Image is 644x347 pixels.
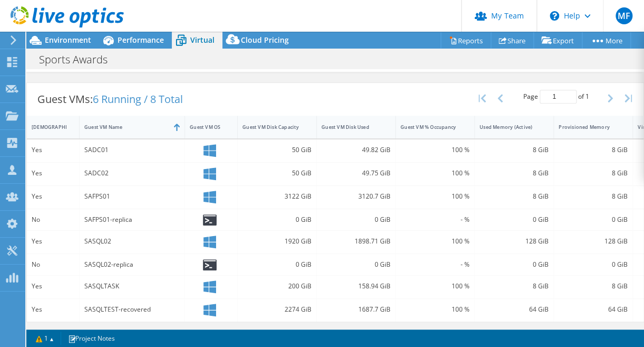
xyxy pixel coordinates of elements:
div: 100 % [401,304,470,315]
div: Yes [32,167,74,179]
div: 100 % [401,191,470,202]
a: Share [491,32,534,49]
span: MF [616,7,632,24]
div: 3122 GiB [242,191,311,202]
div: 64 GiB [559,304,628,315]
div: 0 GiB [480,214,549,226]
div: Yes [32,304,74,315]
div: 50 GiB [242,144,311,156]
div: 50 GiB [242,167,311,179]
span: 6 Running / 8 Total [93,92,183,106]
div: 8 GiB [559,191,628,202]
div: 0 GiB [242,214,311,226]
div: SASQLTEST-recovered [84,304,180,315]
a: Reports [441,32,491,49]
div: SADC01 [84,144,180,156]
div: SAFPS01-replica [84,214,180,226]
div: 8 GiB [480,280,549,292]
div: SAFPS01 [84,191,180,202]
div: Provisioned Memory [559,124,615,130]
div: Used Memory (Active) [480,124,536,130]
div: Guest VMs: [27,83,193,116]
h1: Sports Awards [34,54,124,65]
span: Page of [523,90,589,104]
div: 64 GiB [480,304,549,315]
div: 100 % [401,167,470,179]
span: Performance [118,35,164,45]
div: 8 GiB [480,167,549,179]
div: 1687.7 GiB [321,304,391,315]
div: 0 GiB [559,259,628,270]
div: Guest VM % Occupancy [401,124,457,130]
div: 128 GiB [480,236,549,247]
div: 100 % [401,280,470,292]
div: 0 GiB [321,214,391,226]
div: 0 GiB [242,259,311,270]
div: 128 GiB [559,236,628,247]
div: 8 GiB [559,280,628,292]
div: 3120.7 GiB [321,191,391,202]
a: Project Notes [61,332,122,345]
div: - % [401,259,470,270]
div: - % [401,214,470,226]
div: [DEMOGRAPHIC_DATA] [32,124,62,130]
div: 0 GiB [480,259,549,270]
input: jump to page [540,90,577,104]
div: 8 GiB [480,144,549,156]
div: 200 GiB [242,280,311,292]
div: Guest VM OS [190,124,220,130]
div: 49.82 GiB [321,144,391,156]
span: 1 [586,92,589,101]
div: 100 % [401,144,470,156]
div: 49.75 GiB [321,167,391,179]
div: 8 GiB [559,144,628,156]
a: Export [533,32,582,49]
span: Cloud Pricing [241,35,289,45]
div: 8 GiB [559,167,628,179]
div: SADC02 [84,167,180,179]
div: 0 GiB [321,259,391,270]
div: 100 % [401,236,470,247]
div: 1898.71 GiB [321,236,391,247]
div: Guest VM Disk Capacity [242,124,299,130]
div: Yes [32,144,74,156]
div: 8 GiB [480,191,549,202]
div: SASQL02 [84,236,180,247]
div: No [32,259,74,270]
div: Yes [32,280,74,292]
div: SASQL02-replica [84,259,180,270]
a: 1 [28,332,61,345]
svg: \n [550,11,559,21]
div: 0 GiB [559,214,628,226]
div: 158.94 GiB [321,280,391,292]
div: Guest VM Disk Used [321,124,378,130]
a: More [582,32,631,49]
div: 2274 GiB [242,304,311,315]
div: Guest VM Name [84,124,167,130]
span: Virtual [190,35,214,45]
div: Yes [32,236,74,247]
div: Yes [32,191,74,202]
span: Environment [45,35,91,45]
div: No [32,214,74,226]
div: 1920 GiB [242,236,311,247]
div: SASQLTASK [84,280,180,292]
